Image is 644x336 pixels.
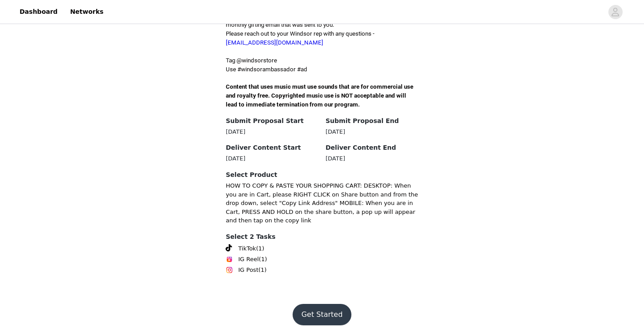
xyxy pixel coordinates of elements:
[226,154,318,163] div: [DATE]
[226,170,418,180] h4: Select Product
[259,255,267,264] span: (1)
[226,232,418,242] h4: Select 2 Tasks
[226,181,418,225] p: HOW TO COPY & PASTE YOUR SHOPPING CART: DESKTOP: When you are in Cart, please RIGHT CLICK on Shar...
[226,39,323,46] a: [EMAIL_ADDRESS][DOMAIN_NAME]
[326,143,418,152] h4: Deliver Content End
[226,30,375,46] span: Please reach out to your Windsor rep with any questions -
[293,304,352,325] button: Get Started
[238,244,256,253] span: TikTok
[226,57,277,64] span: Tag @windsorstore
[238,255,259,264] span: IG Reel
[226,83,415,108] span: Content that uses music must use sounds that are for commercial use and royalty free. Copyrighted...
[65,2,109,22] a: Networks
[14,2,63,22] a: Dashboard
[226,116,318,126] h4: Submit Proposal Start
[326,127,418,136] div: [DATE]
[226,143,318,152] h4: Deliver Content Start
[226,256,233,263] img: Instagram Reels Icon
[326,154,418,163] div: [DATE]
[226,127,318,136] div: [DATE]
[258,266,266,275] span: (1)
[611,5,620,19] div: avatar
[226,66,307,73] span: Use #windsorambassador #ad
[256,244,264,253] span: (1)
[326,116,418,126] h4: Submit Proposal End
[238,266,258,275] span: IG Post
[226,266,233,274] img: Instagram Icon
